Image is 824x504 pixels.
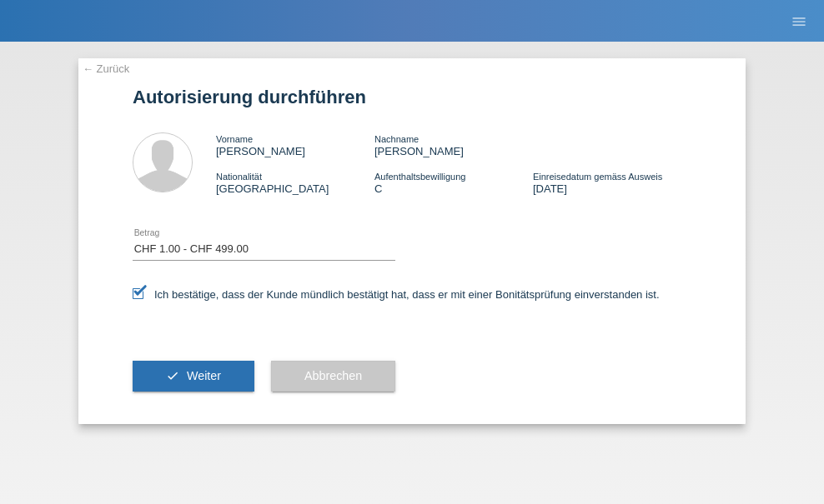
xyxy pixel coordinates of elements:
[791,13,807,30] i: menu
[216,132,374,157] div: [PERSON_NAME]
[216,172,262,182] span: Nationalität
[374,134,419,144] span: Nachname
[374,132,533,157] div: [PERSON_NAME]
[374,170,533,195] div: C
[216,134,253,144] span: Vorname
[216,170,374,195] div: [GEOGRAPHIC_DATA]
[533,170,691,195] div: [DATE]
[133,361,254,392] button: check Weiter
[271,361,395,392] button: Abbrechen
[533,172,662,182] span: Einreisedatum gemäss Ausweis
[374,172,465,182] span: Aufenthaltsbewilligung
[133,87,691,107] h1: Autorisierung durchführen
[304,369,362,382] span: Abbrechen
[166,369,179,382] i: check
[133,288,660,301] label: Ich bestätige, dass der Kunde mündlich bestätigt hat, dass er mit einer Bonitätsprüfung einversta...
[83,62,129,75] a: ← Zurück
[187,369,221,382] span: Weiter
[782,16,816,26] a: menu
